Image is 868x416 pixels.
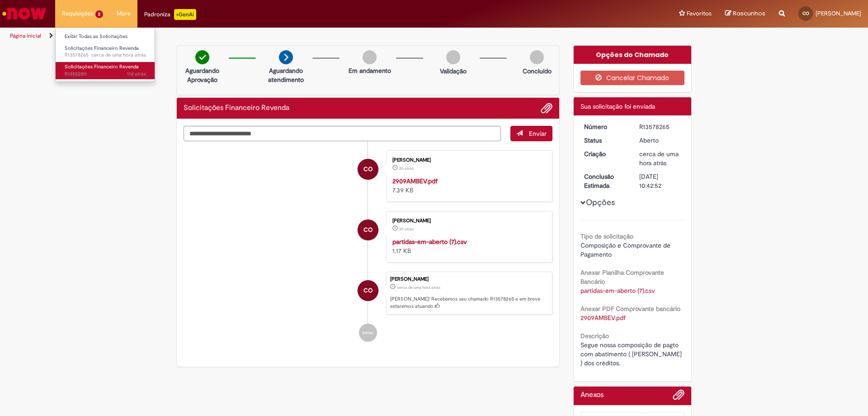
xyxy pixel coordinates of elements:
[673,389,684,405] button: Adicionar anexos
[733,9,765,18] span: Rascunhos
[392,237,543,255] div: 1.17 KB
[62,9,94,18] span: Requisições
[144,9,196,20] div: Padroniza
[639,150,679,167] time: 29/09/2025 16:42:46
[574,46,692,64] div: Opções do Chamado
[580,332,609,340] b: Descrição
[363,280,373,301] span: CO
[174,9,196,20] p: +GenAi
[440,67,467,76] p: Validação
[446,50,460,64] img: img-circle-grey.png
[349,66,391,75] p: Em andamento
[91,52,146,58] span: cerca de uma hora atrás
[580,268,664,286] b: Anexar Planilha Comprovante Bancário
[56,43,155,60] a: Aberto R13578265 : Solicitações Financeiro Revenda
[65,63,139,70] span: Solicitações Financeiro Revenda
[725,10,765,18] a: Rascunhos
[580,341,684,367] span: Segue nossa composição de pagto com abatimento ( [PERSON_NAME] ) dos créditos.
[399,166,414,171] span: 2h atrás
[184,272,552,315] li: Carlos Oliveira
[7,28,572,44] ul: Trilhas de página
[358,159,378,180] div: Carlos Oliveira
[264,66,308,84] p: Aguardando atendimento
[687,9,712,18] span: Favoritos
[392,177,543,195] div: 7.39 KB
[639,172,681,190] div: [DATE] 10:42:52
[65,71,146,78] span: R13552011
[577,122,633,131] dt: Número
[580,102,655,110] span: Sua solicitação foi enviada
[65,45,139,52] span: Solicitações Financeiro Revenda
[56,32,155,42] a: Exibir Todas as Solicitações
[399,226,414,232] time: 29/09/2025 16:40:42
[529,129,547,138] span: Enviar
[639,150,679,167] span: cerca de uma hora atrás
[180,66,224,84] p: Aguardando Aprovação
[580,241,672,258] span: Composição e Comprovante de Pagamento
[65,52,146,59] span: R13578265
[195,50,209,64] img: check-circle-green.png
[802,10,809,16] span: CO
[363,219,373,241] span: CO
[580,391,604,399] h2: Anexos
[816,10,861,17] span: [PERSON_NAME]
[392,218,543,224] div: [PERSON_NAME]
[580,232,633,240] b: Tipo de solicitação
[580,305,680,313] b: Anexar PDF Comprovante bancário
[1,5,47,23] img: ServiceNow
[399,166,414,171] time: 29/09/2025 16:41:03
[399,226,414,232] span: 2h atrás
[279,50,293,64] img: arrow-next.png
[390,277,547,282] div: [PERSON_NAME]
[10,32,41,39] a: Página inicial
[363,50,377,64] img: img-circle-grey.png
[390,296,547,310] p: [PERSON_NAME]! Recebemos seu chamado R13578265 e em breve estaremos atuando.
[392,158,543,163] div: [PERSON_NAME]
[523,67,552,76] p: Concluído
[577,136,633,145] dt: Status
[580,287,655,295] a: Download de partidas-em-aberto (7).csv
[639,149,681,167] div: 29/09/2025 16:42:46
[358,220,378,240] div: Carlos Oliveira
[639,122,681,131] div: R13578265
[510,126,552,141] button: Enviar
[392,238,467,246] a: partidas-em-aberto (7).csv
[541,102,552,114] button: Adicionar anexos
[577,149,633,158] dt: Criação
[184,104,289,112] h2: Solicitações Financeiro Revenda Histórico de tíquete
[184,126,501,141] textarea: Digite sua mensagem aqui...
[639,136,681,145] div: Aberto
[95,10,103,18] span: 2
[392,177,438,185] a: 2909AMBEV.pdf
[363,158,373,180] span: CO
[127,71,146,77] time: 19/09/2025 17:48:44
[358,280,378,301] div: Carlos Oliveira
[117,9,131,18] span: More
[577,172,633,190] dt: Conclusão Estimada
[184,141,552,351] ul: Histórico de tíquete
[56,62,155,79] a: Aberto R13552011 : Solicitações Financeiro Revenda
[127,71,146,77] span: 11d atrás
[397,285,440,290] span: cerca de uma hora atrás
[530,50,544,64] img: img-circle-grey.png
[580,314,626,322] a: Download de 2909AMBEV.pdf
[55,27,155,82] ul: Requisições
[580,71,685,85] button: Cancelar Chamado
